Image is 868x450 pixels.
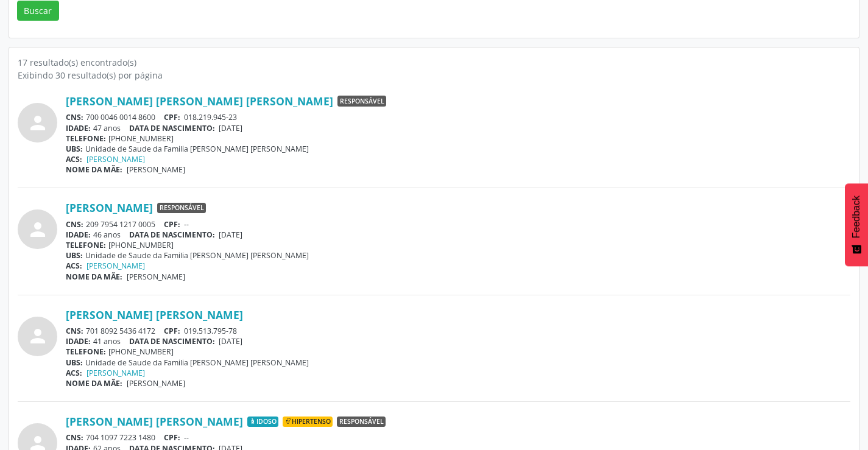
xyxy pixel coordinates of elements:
span: DATA DE NASCIMENTO: [129,123,215,133]
div: 41 anos [66,336,850,346]
span: Responsável [337,417,386,427]
a: [PERSON_NAME] [86,154,145,164]
div: 701 8092 5436 4172 [66,326,850,336]
a: [PERSON_NAME] [PERSON_NAME] [PERSON_NAME] [66,94,333,108]
div: [PHONE_NUMBER] [66,346,850,357]
span: [DATE] [219,123,242,133]
span: CNS: [66,326,83,336]
a: [PERSON_NAME] [86,261,145,271]
span: CPF: [164,326,180,336]
button: Feedback - Mostrar pesquisa [845,183,868,266]
div: 46 anos [66,230,850,240]
span: [DATE] [219,336,242,346]
span: 018.219.945-23 [184,112,237,122]
button: Buscar [17,1,59,21]
span: CPF: [164,219,180,230]
span: -- [184,219,189,230]
span: CNS: [66,432,83,443]
div: Exibindo 30 resultado(s) por página [18,69,850,82]
span: UBS: [66,357,83,368]
span: NOME DA MÃE: [66,272,122,282]
div: Unidade de Saude da Familia [PERSON_NAME] [PERSON_NAME] [66,250,850,261]
a: [PERSON_NAME] [PERSON_NAME] [66,308,243,322]
div: [PHONE_NUMBER] [66,240,850,250]
div: 17 resultado(s) encontrado(s) [18,56,850,69]
span: TELEFONE: [66,346,106,357]
div: 704 1097 7223 1480 [66,432,850,443]
span: CPF: [164,112,180,122]
span: NOME DA MÃE: [66,164,122,175]
a: [PERSON_NAME] [66,201,153,214]
div: 47 anos [66,123,850,133]
div: [PHONE_NUMBER] [66,133,850,144]
span: NOME DA MÃE: [66,378,122,388]
span: UBS: [66,250,83,261]
span: IDADE: [66,336,91,346]
span: Hipertenso [283,417,333,427]
span: TELEFONE: [66,133,106,144]
span: CNS: [66,219,83,230]
a: [PERSON_NAME] [86,368,145,378]
span: TELEFONE: [66,240,106,250]
div: Unidade de Saude da Familia [PERSON_NAME] [PERSON_NAME] [66,357,850,368]
span: DATA DE NASCIMENTO: [129,336,215,346]
a: [PERSON_NAME] [PERSON_NAME] [66,415,243,428]
i: person [27,325,49,347]
i: person [27,219,49,241]
span: IDADE: [66,230,91,240]
span: ACS: [66,368,82,378]
span: [PERSON_NAME] [127,378,185,388]
span: Responsável [157,203,206,214]
span: Responsável [337,96,386,107]
span: CPF: [164,432,180,443]
span: DATA DE NASCIMENTO: [129,230,215,240]
span: CNS: [66,112,83,122]
span: [PERSON_NAME] [127,272,185,282]
div: 700 0046 0014 8600 [66,112,850,122]
div: Unidade de Saude da Familia [PERSON_NAME] [PERSON_NAME] [66,144,850,154]
span: Feedback [851,195,862,238]
i: person [27,112,49,134]
span: [DATE] [219,230,242,240]
div: 209 7954 1217 0005 [66,219,850,230]
span: -- [184,432,189,443]
span: UBS: [66,144,83,154]
span: 019.513.795-78 [184,326,237,336]
span: IDADE: [66,123,91,133]
span: [PERSON_NAME] [127,164,185,175]
span: ACS: [66,261,82,271]
span: Idoso [247,417,278,427]
span: ACS: [66,154,82,164]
